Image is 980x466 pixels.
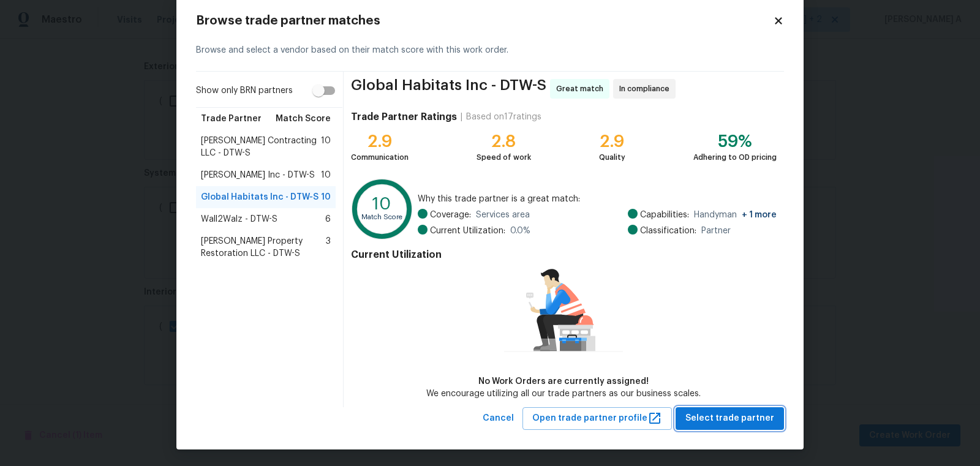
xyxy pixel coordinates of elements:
[510,225,530,237] span: 0.0 %
[522,407,672,430] button: Open trade partner profile
[693,151,777,163] div: Adhering to OD pricing
[599,135,625,148] div: 2.9
[426,375,701,388] div: No Work Orders are currently assigned!
[619,83,674,95] span: In compliance
[478,407,519,430] button: Cancel
[430,225,505,237] span: Current Utilization:
[701,225,731,237] span: Partner
[676,407,784,430] button: Select trade partner
[321,169,331,181] span: 10
[426,388,701,400] div: We encourage utilizing all our trade partners as our business scales.
[201,169,315,181] span: [PERSON_NAME] Inc - DTW-S
[477,135,531,148] div: 2.8
[457,111,466,123] div: |
[276,113,331,125] span: Match Score
[476,209,530,221] span: Services area
[201,191,318,203] span: Global Habitats Inc - DTW-S
[361,214,402,220] text: Match Score
[418,193,777,205] span: Why this trade partner is a great match:
[196,15,773,27] h2: Browse trade partner matches
[430,209,471,221] span: Coverage:
[201,213,277,225] span: Wall2Walz - DTW-S
[321,135,331,159] span: 10
[532,411,662,426] span: Open trade partner profile
[351,249,777,261] h4: Current Utilization
[477,151,531,163] div: Speed of work
[351,135,409,148] div: 2.9
[351,79,546,99] span: Global Habitats Inc - DTW-S
[466,111,541,123] div: Based on 17 ratings
[599,151,625,163] div: Quality
[196,85,293,97] span: Show only BRN partners
[556,83,608,95] span: Great match
[640,225,696,237] span: Classification:
[693,135,777,148] div: 59%
[201,113,262,125] span: Trade Partner
[694,209,777,221] span: Handyman
[640,209,689,221] span: Capabilities:
[201,135,321,159] span: [PERSON_NAME] Contracting LLC - DTW-S
[372,195,391,212] text: 10
[201,235,326,260] span: [PERSON_NAME] Property Restoration LLC - DTW-S
[321,191,331,203] span: 10
[351,111,457,123] h4: Trade Partner Ratings
[742,211,777,219] span: + 1 more
[325,213,331,225] span: 6
[326,235,331,260] span: 3
[483,411,514,426] span: Cancel
[351,151,409,163] div: Communication
[196,29,784,72] div: Browse and select a vendor based on their match score with this work order.
[685,411,774,426] span: Select trade partner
